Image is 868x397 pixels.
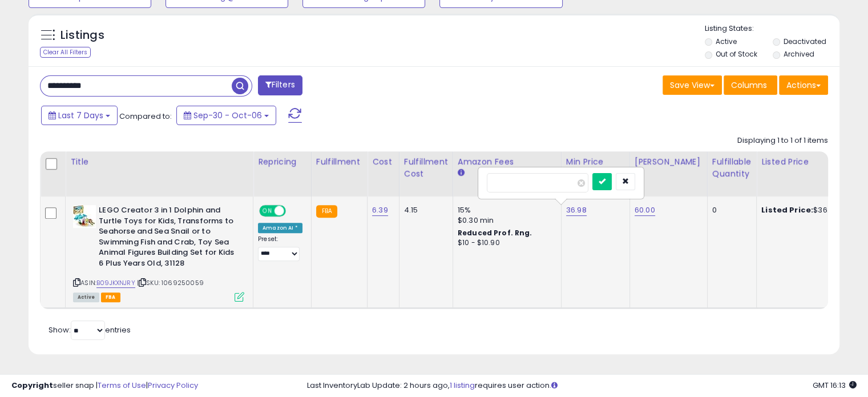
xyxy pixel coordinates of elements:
[148,380,198,391] a: Privacy Policy
[566,156,625,168] div: Min Price
[779,75,828,95] button: Actions
[716,49,757,59] label: Out of Stock
[284,206,302,216] span: OFF
[101,292,120,302] span: FBA
[663,75,722,95] button: Save View
[716,37,737,46] label: Active
[11,380,53,391] strong: Copyright
[258,223,302,233] div: Amazon AI *
[258,156,306,168] div: Repricing
[724,75,777,95] button: Columns
[635,204,655,216] a: 60.00
[70,156,248,168] div: Title
[119,111,172,122] span: Compared to:
[40,47,91,58] div: Clear All Filters
[258,235,302,261] div: Preset:
[193,110,262,121] span: Sep-30 - Oct-06
[307,380,857,391] div: Last InventoryLab Update: 2 hours ago, requires user action.
[11,380,198,391] div: seller snap | |
[96,278,135,288] a: B09JKXNJRY
[98,380,146,391] a: Terms of Use
[731,79,767,91] span: Columns
[761,204,813,215] b: Listed Price:
[73,205,244,300] div: ASIN:
[404,205,444,215] div: 4.15
[258,75,302,95] button: Filters
[60,27,104,43] h5: Listings
[450,380,475,391] a: 1 listing
[73,292,99,302] span: All listings currently available for purchase on Amazon
[566,204,587,216] a: 36.98
[813,380,857,391] span: 2025-10-14 16:13 GMT
[458,205,552,215] div: 15%
[458,156,556,168] div: Amazon Fees
[372,204,388,216] a: 6.39
[737,135,828,146] div: Displaying 1 to 1 of 1 items
[176,106,276,125] button: Sep-30 - Oct-06
[404,156,448,180] div: Fulfillment Cost
[316,156,362,168] div: Fulfillment
[260,206,274,216] span: ON
[49,324,131,335] span: Show: entries
[458,238,552,248] div: $10 - $10.90
[458,215,552,226] div: $0.30 min
[761,205,856,215] div: $36.98
[372,156,394,168] div: Cost
[458,228,532,238] b: Reduced Prof. Rng.
[99,205,237,271] b: LEGO Creator 3 in 1 Dolphin and Turtle Toys for Kids, Transforms to Seahorse and Sea Snail or to ...
[316,205,337,218] small: FBA
[41,106,118,125] button: Last 7 Days
[783,49,814,59] label: Archived
[783,37,826,46] label: Deactivated
[73,205,96,228] img: 51N16L676tL._SL40_.jpg
[712,156,752,180] div: Fulfillable Quantity
[705,23,839,34] p: Listing States:
[458,168,465,178] small: Amazon Fees.
[761,156,860,168] div: Listed Price
[137,278,204,287] span: | SKU: 1069250059
[712,205,748,215] div: 0
[635,156,703,168] div: [PERSON_NAME]
[58,110,103,121] span: Last 7 Days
